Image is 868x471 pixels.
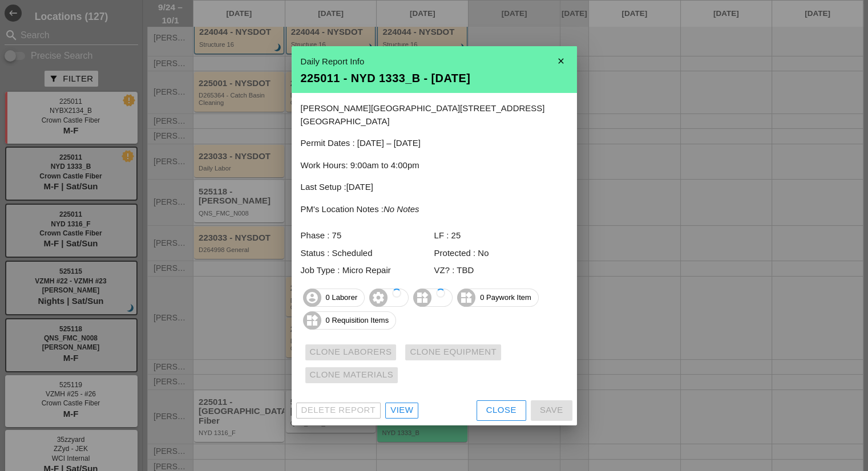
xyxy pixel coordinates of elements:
[301,102,568,128] p: [PERSON_NAME][GEOGRAPHIC_DATA][STREET_ADDRESS][GEOGRAPHIC_DATA]
[383,204,419,214] i: No Notes
[301,181,568,194] p: Last Setup :
[301,247,434,260] div: Status : Scheduled
[301,55,568,68] div: Daily Report Info
[301,137,568,150] p: Permit Dates : [DATE] – [DATE]
[303,289,321,307] i: account_circle
[369,289,387,307] i: settings
[304,289,365,307] span: 0 Laborer
[301,159,568,172] p: Work Hours: 9:00am to 4:00pm
[301,72,568,84] div: 225011 - NYD 1333_B - [DATE]
[550,50,572,72] i: close
[486,404,516,417] div: Close
[301,264,434,277] div: Job Type : Micro Repair
[346,182,373,192] span: [DATE]
[413,289,431,307] i: widgets
[304,311,396,330] span: 0 Requisition Items
[390,404,413,417] div: View
[303,311,321,330] i: widgets
[301,203,568,216] p: PM's Location Notes :
[434,264,568,277] div: VZ? : TBD
[301,229,434,242] div: Phase : 75
[458,289,538,307] span: 0 Paywork Item
[434,247,568,260] div: Protected : No
[434,229,568,242] div: LF : 25
[457,289,475,307] i: widgets
[477,400,526,421] button: Close
[385,403,418,419] a: View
